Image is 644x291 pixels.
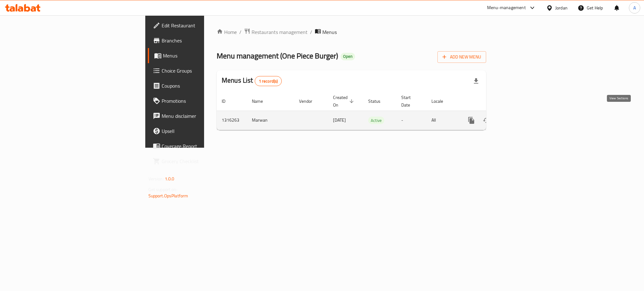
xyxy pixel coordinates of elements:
[148,78,253,93] a: Coupons
[244,28,308,36] a: Restaurants management
[299,97,320,105] span: Vendor
[333,94,356,109] span: Created On
[148,48,253,63] a: Menus
[555,4,568,11] div: Jordan
[222,97,234,105] span: ID
[148,93,253,108] a: Promotions
[426,111,459,130] td: All
[148,33,253,48] a: Branches
[148,175,164,183] span: Version:
[162,157,248,165] span: Grocery Checklist
[162,82,248,90] span: Coupons
[148,139,253,154] a: Coverage Report
[442,53,481,61] span: Add New Menu
[162,127,248,135] span: Upsell
[255,76,282,86] div: Total records count
[479,113,494,128] button: Change Status
[162,142,248,150] span: Coverage Report
[148,108,253,124] a: Menu disclaimer
[437,51,486,63] button: Add New Menu
[148,154,253,169] a: Grocery Checklist
[396,111,426,130] td: -
[162,97,248,105] span: Promotions
[162,37,248,44] span: Branches
[341,54,355,59] span: Open
[464,113,479,128] button: more
[368,97,389,105] span: Status
[310,28,312,36] li: /
[162,67,248,74] span: Choice Groups
[487,4,526,12] div: Menu-management
[222,76,282,86] h2: Menus List
[401,94,419,109] span: Start Date
[252,97,271,105] span: Name
[333,116,346,124] span: [DATE]
[368,117,384,124] div: Active
[469,74,484,89] div: Export file
[459,92,529,111] th: Actions
[163,52,248,59] span: Menus
[322,28,337,36] span: Menus
[148,124,253,139] a: Upsell
[148,192,188,200] a: Support.OpsPlatform
[162,112,248,120] span: Menu disclaimer
[633,4,636,11] span: A
[165,175,175,183] span: 1.0.0
[217,92,529,130] table: enhanced table
[247,111,294,130] td: Marwan
[148,63,253,78] a: Choice Groups
[217,28,486,36] nav: breadcrumb
[255,78,282,84] span: 1 record(s)
[162,22,248,29] span: Edit Restaurant
[217,49,338,63] span: Menu management ( One Piece Burger )
[368,117,384,124] span: Active
[148,185,177,194] span: Get support on:
[252,28,308,36] span: Restaurants management
[341,53,355,60] div: Open
[431,97,451,105] span: Locale
[148,18,253,33] a: Edit Restaurant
